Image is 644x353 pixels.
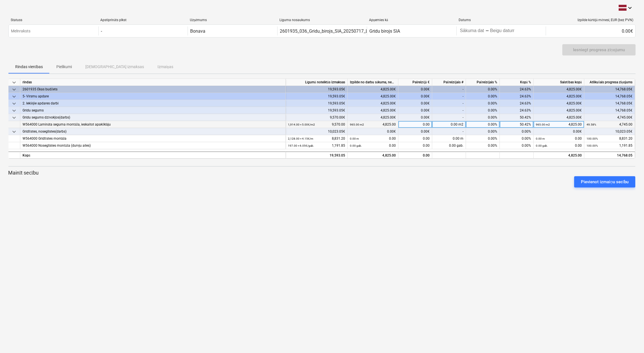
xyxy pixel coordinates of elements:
div: 0.00% [466,100,500,107]
div: 14,768.05 [587,152,632,159]
div: 0.00 m2 [432,121,466,128]
small: 1,914.00 × 5.00€ / m2 [288,123,315,126]
div: Pašreizējā € [398,79,432,86]
div: Izpilde no darbu sākuma, neskaitot kārtējā mēneša izpildi [348,79,398,86]
div: 14,768.05€ [584,100,635,107]
div: Datums [459,18,544,22]
div: 2601935_036_Gridu_birojs_SIA_20250717_Ligums_laminata_montaza_2025-2_EV44_1karta.pdf [280,28,471,34]
small: 49.58% [587,123,596,126]
div: 4,825.00€ [348,107,398,114]
div: - [432,107,466,114]
div: Līguma nosaukums [279,18,365,22]
small: 100.00% [587,144,598,147]
div: Bonava [190,28,205,34]
div: Grīdu birojs SIA [369,28,400,34]
div: Saistības kopā [534,79,584,86]
input: Sākuma datums [459,27,485,35]
div: 4,825.00€ [534,107,584,114]
div: 0.00 [536,142,582,149]
div: 19,593.05€ [286,93,348,100]
small: 0.00 gab. [536,144,548,147]
div: 10,023.05€ [584,128,635,135]
span: keyboard_arrow_down [11,93,17,100]
div: 4,825.00 [350,152,396,159]
div: 19,593.05€ [286,100,348,107]
div: 0.00€ [398,93,432,100]
div: 24.63% [500,107,534,114]
div: 0.00 [536,135,582,142]
div: Pašreizējais % [466,79,500,86]
div: 0.00€ [534,128,584,135]
div: 4,825.00€ [534,86,584,93]
span: keyboard_arrow_down [11,114,17,121]
div: 0.00€ [398,114,432,121]
div: 4,825.00€ [534,93,584,100]
div: 50.42% [500,114,534,121]
input: Beigu datums [489,27,516,35]
div: 0.00% [466,142,500,149]
div: 0.00 gab. [432,142,466,149]
div: 0.00% [500,135,534,142]
small: 0.00 m [350,137,359,140]
div: 9,570.00€ [286,114,348,121]
div: 4,825.00€ [534,114,584,121]
div: 4,825.00€ [534,100,584,107]
div: Kopā [20,151,286,158]
div: 0.00€ [348,128,398,135]
div: 0.00% [500,128,534,135]
div: 1,191.85 [288,142,345,149]
div: W564000 Noseglīstes montāža (durvju ailes) [23,142,283,149]
small: 100.00% [587,137,598,140]
div: 5- Virsmu apdare [23,93,283,100]
small: 965.00 m2 [536,123,550,126]
div: 0.00% [466,128,500,135]
div: 0.00€ [398,128,432,135]
div: 4,745.00 [587,121,632,128]
div: 0.00% [466,107,500,114]
div: W564000 Grīdlīstes montāža [23,135,283,142]
div: Statuss [11,18,96,22]
div: - [432,93,466,100]
span: keyboard_arrow_down [11,107,17,114]
small: 2,128.00 × 4.15€ / m [288,137,313,140]
div: 14,768.05€ [584,107,635,114]
div: 0.00 [398,121,432,128]
div: 0.00% [500,142,534,149]
div: 0.00€ [398,100,432,107]
div: W564000 Lamināta seguma montāža, ieskaitot apakšklāju [23,121,283,128]
div: 19,593.05 [288,152,345,159]
div: 24.63% [500,100,534,107]
div: 0.00% [466,86,500,93]
div: Grīdu segums dzīvokļos(darbs) [23,114,283,121]
div: 0.00% [466,93,500,100]
div: Apstiprināts plkst [100,18,185,22]
div: 0.00% [466,114,500,121]
div: 4,825.00€ [348,93,398,100]
div: - [101,28,102,34]
div: Uzņēmums [190,18,275,22]
div: 1,191.85 [587,142,632,149]
div: 4,825.00 [350,121,396,128]
small: 0.00 m [536,137,545,140]
small: 965.00 m2 [350,123,364,126]
div: 8,831.20 [288,135,345,142]
p: Rindas vienības [15,64,43,70]
div: Pašreizējais # [432,79,466,86]
div: 0.00 [398,135,432,142]
div: 19,593.05€ [286,86,348,93]
div: Grīdu segums [23,107,283,114]
div: 0.00€ [398,86,432,93]
div: 9,570.00 [288,121,345,128]
div: 4,825.00€ [348,86,398,93]
span: keyboard_arrow_down [11,100,17,107]
div: 4,745.00€ [584,114,635,121]
p: Pielikumi [56,64,72,70]
div: 4,825.00 [534,151,584,158]
div: - [432,86,466,93]
div: 0.00 [350,142,396,149]
div: 14,768.05€ [584,86,635,93]
p: Mainīt secību [8,169,635,176]
div: 0.00 [350,135,396,142]
div: Izpilde kārtējā mēnesī, EUR (bez PVN) [548,18,633,22]
div: Kopā % [500,79,534,86]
